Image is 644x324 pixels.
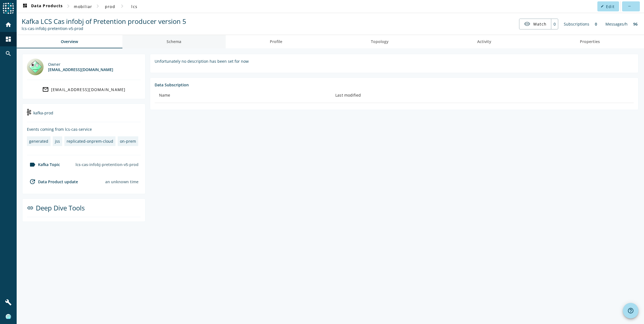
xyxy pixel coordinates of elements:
div: Events coming from lcs-cas-service [27,127,141,132]
mat-icon: mail_outline [42,86,49,93]
div: [EMAIL_ADDRESS][DOMAIN_NAME] [51,87,126,92]
div: Unfortunately no description has been set for now [155,59,634,64]
mat-icon: help_outline [627,307,634,314]
span: Watch [533,19,547,29]
mat-icon: update [29,178,36,185]
button: Watch [519,19,551,29]
button: Edit [597,1,619,11]
span: Overview [61,40,78,44]
div: 0 [551,19,558,29]
mat-icon: label [29,161,36,168]
mat-icon: chevron_right [65,3,72,9]
mat-icon: link [27,205,34,211]
div: 96 [630,19,640,29]
div: Kafka Topic: lcs-cas-infobj-pretention-v5-prod [22,26,186,31]
mat-icon: chevron_right [119,3,125,9]
img: spoud-logo.svg [3,3,14,14]
th: Last modified [331,87,634,103]
span: Schema [167,40,181,44]
span: Edit [606,4,615,9]
a: [EMAIL_ADDRESS][DOMAIN_NAME] [27,84,141,94]
mat-icon: home [5,21,12,28]
span: Properties [580,40,600,44]
mat-icon: visibility [524,21,530,27]
img: DL_301001@mobi.ch [27,59,44,75]
div: kafka-prod [27,108,141,122]
span: Data Products [22,3,63,10]
div: an unknown time [105,179,139,184]
span: Topology [371,40,389,44]
span: mobiliar [74,4,92,9]
div: Data Product update [27,178,78,185]
div: Data Subscription [155,82,634,87]
div: Messages/h [603,19,630,29]
mat-icon: search [5,50,12,57]
div: Deep Dive Tools [27,203,141,217]
div: on-prem [120,139,136,144]
div: 0 [592,19,600,29]
div: jss [55,139,60,144]
th: Name [155,87,331,103]
mat-icon: dashboard [5,36,12,42]
div: [EMAIL_ADDRESS][DOMAIN_NAME] [48,67,113,72]
mat-icon: more_horiz [628,5,631,8]
div: generated [29,139,48,144]
span: Kafka LCS Cas infobj of Pretention producer version 5 [22,17,186,26]
span: prod [105,4,115,9]
button: prod [101,1,119,11]
mat-icon: dashboard [22,3,28,10]
button: lcs [125,1,143,11]
div: Kafka Topic [27,161,60,168]
mat-icon: build [5,299,12,306]
div: lcs-cas-infobj-pretention-v5-prod [73,160,141,169]
mat-icon: edit [601,5,604,8]
span: lcs [131,4,137,9]
button: mobiliar [72,1,94,11]
button: Data Products [19,1,65,11]
img: undefined [27,109,31,115]
div: Owner [48,62,113,67]
img: 2655eea025f51b9e8c628ea164e43457 [6,314,11,320]
div: Subscriptions [561,19,592,29]
mat-icon: chevron_right [94,3,101,9]
span: Profile [270,40,282,44]
span: Activity [477,40,491,44]
div: replicated-onprem-cloud [67,139,113,144]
